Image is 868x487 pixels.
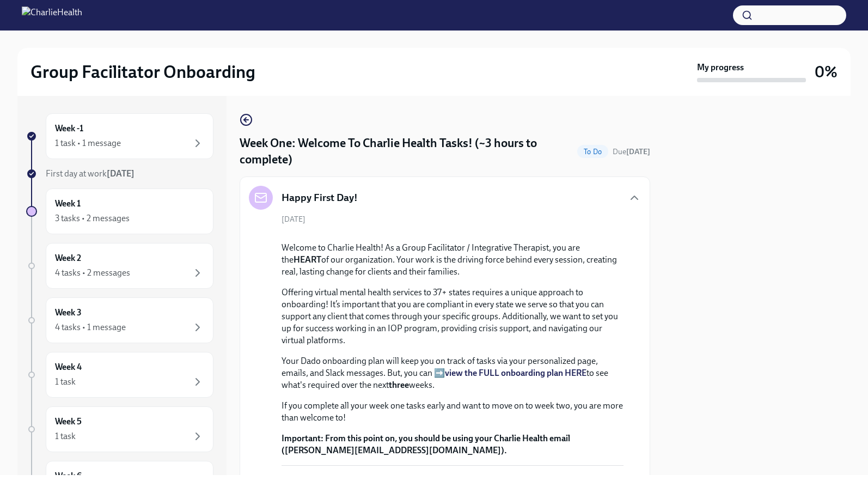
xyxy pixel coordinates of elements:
span: October 14th, 2025 09:00 [613,147,650,157]
div: 1 task [55,430,76,442]
div: 1 task [55,376,76,388]
div: 3 tasks • 2 messages [55,212,130,224]
strong: [DATE] [626,147,650,156]
h6: Week 5 [55,416,82,428]
h5: Happy First Day! [282,191,358,205]
p: Your Dado onboarding plan will keep you on track of tasks via your personalized page, emails, and... [282,355,624,391]
strong: [DATE] [107,168,135,179]
strong: From this point on, you should be using your Charlie Health email ([PERSON_NAME][EMAIL_ADDRESS][D... [282,433,570,455]
p: If you complete all your week one tasks early and want to move on to week two, you are more than ... [282,400,624,424]
h4: Week One: Welcome To Charlie Health Tasks! (~3 hours to complete) [240,135,573,168]
h6: Week 2 [55,252,81,264]
a: Week 13 tasks • 2 messages [26,188,213,234]
strong: HEART [294,254,321,265]
a: Week -11 task • 1 message [26,113,213,159]
a: Week 34 tasks • 1 message [26,297,213,343]
div: 4 tasks • 1 message [55,321,126,333]
div: 4 tasks • 2 messages [55,267,130,279]
span: To Do [577,148,608,156]
div: 1 task • 1 message [55,137,121,149]
span: [DATE] [282,214,305,224]
h6: Week 3 [55,307,82,319]
h6: Week 6 [55,470,82,482]
a: Week 24 tasks • 2 messages [26,243,213,289]
h6: Week 1 [55,198,81,210]
img: CharlieHealth [22,7,82,24]
a: view the FULL onboarding plan HERE [445,368,586,378]
a: Week 51 task [26,406,213,452]
h2: Group Facilitator Onboarding [30,61,255,83]
h3: 0% [815,62,838,82]
strong: Important: [282,433,323,443]
h6: Week 4 [55,361,82,373]
strong: three [389,380,409,390]
span: Due [613,147,650,156]
span: First day at work [46,168,135,179]
p: Welcome to Charlie Health! As a Group Facilitator / Integrative Therapist, you are the of our org... [282,242,624,278]
p: Offering virtual mental health services to 37+ states requires a unique approach to onboarding! I... [282,287,624,346]
h6: Week -1 [55,123,83,135]
a: First day at work[DATE] [26,168,213,180]
strong: My progress [697,62,744,74]
a: Week 41 task [26,352,213,398]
